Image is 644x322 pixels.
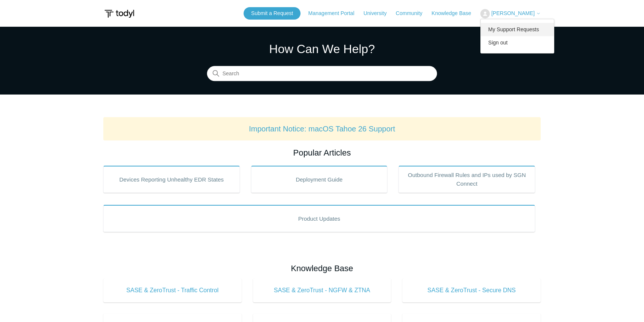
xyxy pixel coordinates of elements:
span: SASE & ZeroTrust - Secure DNS [414,286,529,295]
img: Todyl Support Center Help Center home page [103,7,135,21]
a: Management Portal [308,9,362,17]
a: SASE & ZeroTrust - Traffic Control [103,278,242,302]
h1: How Can We Help? [207,40,437,58]
a: Submit a Request [244,7,301,20]
a: SASE & ZeroTrust - NGFW & ZTNA [253,278,391,302]
button: [PERSON_NAME] [480,9,541,18]
a: Knowledge Base [432,9,479,17]
a: Important Notice: macOS Tahoe 26 Support [249,125,395,133]
a: Outbound Firewall Rules and IPs used by SGN Connect [399,166,535,193]
a: SASE & ZeroTrust - Secure DNS [402,278,541,302]
a: Community [396,9,430,17]
a: Sign out [481,36,554,49]
a: My Support Requests [481,23,554,36]
h2: Knowledge Base [103,262,541,275]
span: SASE & ZeroTrust - Traffic Control [115,286,230,295]
a: Product Updates [103,205,535,232]
a: Devices Reporting Unhealthy EDR States [103,166,240,193]
h2: Popular Articles [103,147,541,159]
input: Search [207,66,437,81]
span: [PERSON_NAME] [491,10,535,16]
a: University [363,9,394,17]
a: Deployment Guide [251,166,388,193]
span: SASE & ZeroTrust - NGFW & ZTNA [264,286,380,295]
